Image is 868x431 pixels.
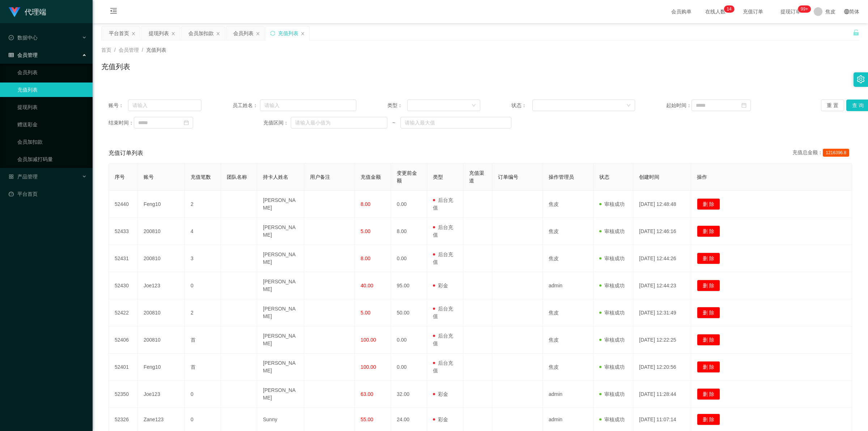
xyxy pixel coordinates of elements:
[697,307,720,318] button: 删 除
[633,245,691,272] td: [DATE] 12:44:26
[188,26,214,40] div: 会员加扣款
[433,283,448,288] span: 彩金
[727,5,729,13] p: 1
[599,228,625,234] span: 审核成功
[387,119,400,127] span: ~
[599,283,625,288] span: 审核成功
[543,191,593,218] td: 焦皮
[216,31,220,36] i: 图标: close
[9,52,14,58] i: 图标: table
[391,218,427,245] td: 8.00
[498,174,518,180] span: 订单编号
[599,391,625,397] span: 审核成功
[146,47,166,53] span: 充值列表
[109,102,128,109] span: 账号：
[109,191,138,218] td: 52440
[185,299,221,326] td: 2
[361,255,370,261] span: 8.00
[101,61,130,72] h1: 充值列表
[114,47,116,53] span: /
[433,174,443,180] span: 类型
[361,283,373,288] span: 40.00
[138,381,185,408] td: Joe123
[310,174,330,180] span: 用户备注
[257,326,304,354] td: [PERSON_NAME]
[257,272,304,299] td: [PERSON_NAME]
[291,117,387,128] input: 请输入最小值为
[138,272,185,299] td: Joe123
[17,83,87,97] a: 充值列表
[823,149,849,157] span: 1216396.8
[433,360,453,373] span: 后台充值
[387,102,407,109] span: 类型：
[391,299,427,326] td: 50.00
[469,170,484,183] span: 充值渠道
[697,198,720,210] button: 删 除
[257,381,304,408] td: [PERSON_NAME]
[9,35,14,40] i: 图标: check-circle-o
[543,354,593,381] td: 焦皮
[185,245,221,272] td: 3
[17,135,87,149] a: 会员加扣款
[9,7,20,17] img: logo.9652507e.png
[697,334,720,346] button: 删 除
[697,388,720,400] button: 删 除
[433,333,453,346] span: 后台充值
[361,364,376,370] span: 100.00
[257,299,304,326] td: [PERSON_NAME]
[599,310,625,316] span: 审核成功
[697,414,720,425] button: 删 除
[543,218,593,245] td: 焦皮
[9,35,38,41] span: 数据中心
[391,191,427,218] td: 0.00
[361,174,381,180] span: 充值金额
[433,197,453,211] span: 后台充值
[301,31,305,36] i: 图标: close
[697,174,707,180] span: 操作
[128,100,201,111] input: 请输入
[361,310,370,316] span: 5.00
[17,117,87,132] a: 赠送彩金
[257,218,304,245] td: [PERSON_NAME]
[633,299,691,326] td: [DATE] 12:31:49
[543,381,593,408] td: admin
[257,191,304,218] td: [PERSON_NAME]
[138,354,185,381] td: Feng10
[361,417,373,422] span: 55.00
[666,102,692,109] span: 起始时间：
[724,5,734,13] sup: 14
[138,218,185,245] td: 200810
[9,187,87,201] a: 图标: dashboard平台首页
[109,245,138,272] td: 52431
[109,119,134,127] span: 结束时间：
[171,31,175,36] i: 图标: close
[853,29,859,36] i: 图标: unlock
[792,149,852,157] div: 充值总金额：
[361,228,370,234] span: 5.00
[511,102,532,109] span: 状态：
[256,31,260,36] i: 图标: close
[257,354,304,381] td: [PERSON_NAME]
[821,100,844,111] button: 重 置
[17,100,87,114] a: 提现列表
[25,0,46,24] h1: 代理端
[191,174,211,180] span: 充值笔数
[633,354,691,381] td: [DATE] 12:20:56
[109,218,138,245] td: 52433
[138,245,185,272] td: 200810
[626,103,631,108] i: 图标: down
[142,47,143,53] span: /
[185,326,221,354] td: 首
[109,149,143,157] span: 充值订单列表
[9,52,38,58] span: 会员管理
[233,102,260,109] span: 员工姓名：
[101,0,126,24] i: 图标: menu-fold
[543,272,593,299] td: admin
[400,117,511,128] input: 请输入最大值
[109,381,138,408] td: 52350
[702,9,729,14] span: 在线人数
[472,103,476,108] i: 图标: down
[361,391,373,397] span: 63.00
[739,9,767,14] span: 充值订单
[543,245,593,272] td: 焦皮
